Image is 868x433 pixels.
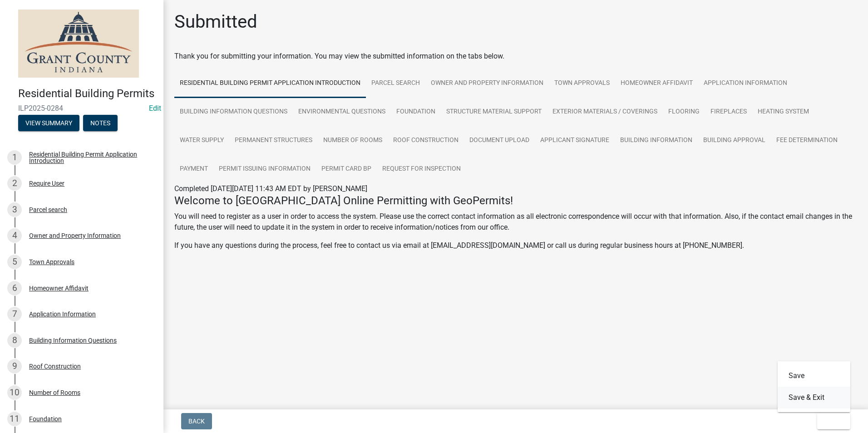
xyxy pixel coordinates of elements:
a: Fireplaces [705,98,752,127]
button: Back [181,413,212,429]
div: 8 [7,333,22,348]
button: Save & Exit [778,387,850,408]
span: ILP2025-0284 [18,104,145,113]
div: 7 [7,307,22,321]
h1: Submitted [174,11,257,33]
div: 1 [7,150,22,165]
a: Water Supply [174,126,229,155]
a: Building Approval [698,126,771,155]
p: You will need to register as a user in order to access the system. Please use the correct contact... [174,211,857,233]
a: Request for Inspection [377,155,466,184]
a: Heating System [752,98,814,127]
a: Permanent Structures [229,126,318,155]
h4: Residential Building Permits [18,87,156,100]
div: 10 [7,385,22,400]
div: Town Approvals [29,259,74,265]
div: 3 [7,202,22,217]
button: View Summary [18,115,79,131]
a: Permit Issuing Information [213,155,316,184]
a: Town Approvals [549,69,615,98]
div: 4 [7,228,22,243]
a: Number of Rooms [318,126,388,155]
button: Notes [83,115,118,131]
a: Building Information [615,126,698,155]
a: Foundation [391,98,441,127]
wm-modal-confirm: Notes [83,120,118,127]
a: Fee Determination [771,126,843,155]
div: Foundation [29,416,62,422]
p: If you have any questions during the process, feel free to contact us via email at [EMAIL_ADDRESS... [174,240,857,251]
a: Document Upload [464,126,535,155]
wm-modal-confirm: Edit Application Number [149,104,161,113]
a: Structure Material Support [441,98,547,127]
div: Exit [778,361,850,412]
button: Exit [817,413,850,429]
div: 9 [7,359,22,374]
img: Grant County, Indiana [18,10,139,78]
a: Application Information [698,69,793,98]
div: 11 [7,412,22,426]
a: Residential Building Permit Application Introduction [174,69,366,98]
div: Number of Rooms [29,389,80,396]
a: Permit Card BP [316,155,377,184]
a: Environmental Questions [293,98,391,127]
div: Application Information [29,311,96,317]
div: Homeowner Affidavit [29,285,89,291]
button: Save [778,365,850,387]
div: Roof Construction [29,363,81,369]
a: Edit [149,104,161,113]
a: Roof Construction [388,126,464,155]
a: Payment [174,155,213,184]
a: Applicant Signature [535,126,615,155]
a: Building Information Questions [174,98,293,127]
div: 5 [7,255,22,269]
span: Back [188,418,205,425]
a: Flooring [663,98,705,127]
h4: Welcome to [GEOGRAPHIC_DATA] Online Permitting with GeoPermits! [174,194,857,207]
div: Thank you for submitting your information. You may view the submitted information on the tabs below. [174,51,857,62]
span: Completed [DATE][DATE] 11:43 AM EDT by [PERSON_NAME] [174,184,367,193]
div: 6 [7,281,22,295]
div: Require User [29,180,64,187]
a: Exterior Materials / Coverings [547,98,663,127]
div: Parcel search [29,207,67,213]
div: Owner and Property Information [29,232,121,239]
div: Residential Building Permit Application Introduction [29,151,149,164]
a: Parcel search [366,69,425,98]
wm-modal-confirm: Summary [18,120,79,127]
div: 2 [7,176,22,191]
a: Owner and Property Information [425,69,549,98]
div: Building Information Questions [29,337,117,344]
span: Exit [824,418,838,425]
a: Homeowner Affidavit [615,69,698,98]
